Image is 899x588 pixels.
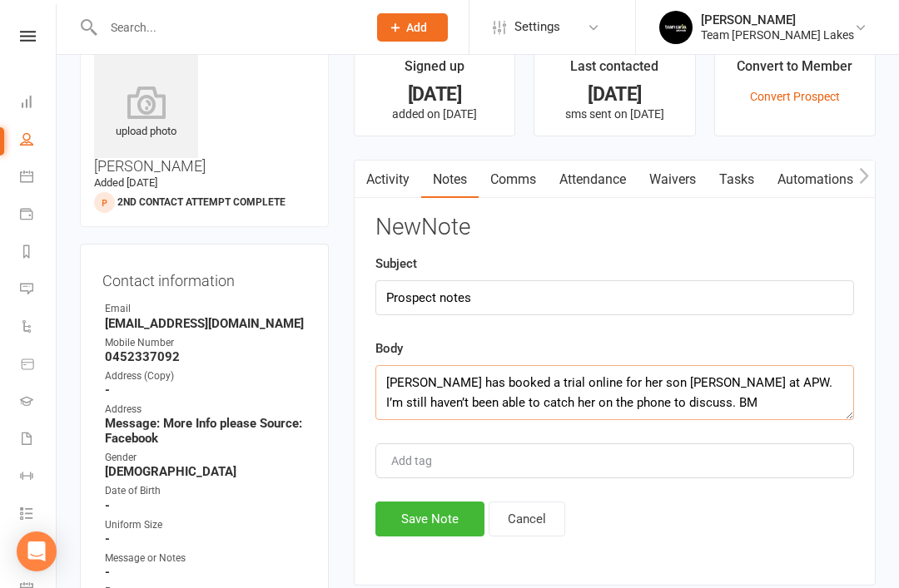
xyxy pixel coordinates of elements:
[375,338,403,358] label: Body
[105,402,306,418] div: Address
[405,56,464,86] div: Signed up
[737,56,852,86] div: Convert to Member
[17,531,57,571] div: Open Intercom Messenger
[20,122,57,160] a: People
[105,416,306,446] strong: Message: More Info please Source: Facebook
[105,464,306,479] strong: [DEMOGRAPHIC_DATA]
[105,301,306,317] div: Email
[370,86,499,103] div: [DATE]
[370,107,499,121] p: added on [DATE]
[489,502,565,536] button: Cancel
[105,383,306,398] strong: -
[20,347,57,384] a: Product Sales
[375,280,854,315] input: optional
[390,451,448,471] input: Add tag
[638,161,708,199] a: Waivers
[105,316,306,331] strong: [EMAIL_ADDRESS][DOMAIN_NAME]
[375,502,484,536] button: Save Note
[105,498,306,513] strong: -
[94,54,315,175] h3: [PERSON_NAME]
[94,86,198,141] div: upload photo
[514,8,560,46] span: Settings
[548,161,638,199] a: Attendance
[105,335,306,351] div: Mobile Number
[549,107,679,121] p: sms sent on [DATE]
[117,196,286,208] span: 2nd contact attempt complete
[20,85,57,122] a: Dashboard
[479,161,548,199] a: Comms
[105,483,306,499] div: Date of Birth
[375,254,417,274] label: Subject
[708,161,766,199] a: Tasks
[375,215,854,240] h3: New Note
[766,161,865,199] a: Automations
[421,161,479,199] a: Notes
[94,176,157,189] time: Added [DATE]
[659,11,693,44] img: thumb_image1603260965.png
[701,12,854,27] div: [PERSON_NAME]
[105,517,306,533] div: Uniform Size
[377,13,448,42] button: Add
[98,16,355,39] input: Search...
[105,349,306,364] strong: 0452337092
[701,27,854,42] div: Team [PERSON_NAME] Lakes
[105,531,306,546] strong: -
[570,56,658,86] div: Last contacted
[20,160,57,197] a: Calendar
[375,365,854,420] textarea: [PERSON_NAME] has booked a trial online for her son [PERSON_NAME] at APW. I’m still haven’t been ...
[20,197,57,235] a: Payments
[102,266,306,289] h3: Contact information
[20,235,57,272] a: Reports
[549,86,679,103] div: [DATE]
[105,551,306,566] div: Message or Notes
[105,368,306,384] div: Address (Copy)
[105,565,306,580] strong: -
[406,21,427,34] span: Add
[750,90,840,103] a: Convert Prospect
[105,450,306,466] div: Gender
[355,161,421,199] a: Activity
